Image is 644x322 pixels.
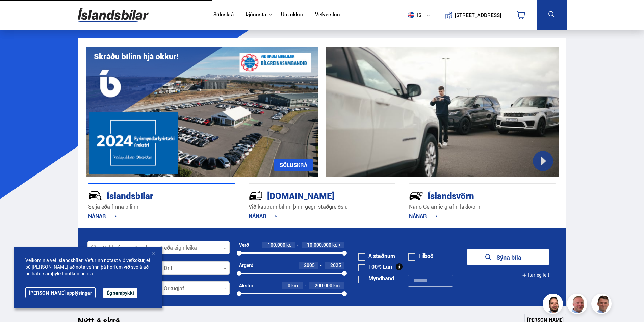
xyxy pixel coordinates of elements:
[409,189,423,203] img: -Svtn6bYgwAsiwNX.svg
[315,11,340,19] a: Vefverslun
[239,242,249,248] div: Verð
[88,203,235,211] p: Selja eða finna bílinn
[544,295,564,315] img: nhp88E3Fdnt1Opn2.png
[338,242,341,248] span: +
[274,159,313,171] a: SÖLUSKRÁ
[213,11,234,19] a: Söluskrá
[358,253,395,259] label: Á staðnum
[86,47,318,177] img: eKx6w-_Home_640_.png
[405,5,436,25] button: is
[409,203,556,211] p: Nano Ceramic grafín lakkvörn
[239,263,253,268] div: Árgerð
[286,242,291,248] span: kr.
[405,12,422,18] span: is
[467,249,549,265] button: Sýna bíla
[439,5,505,25] a: [STREET_ADDRESS]
[458,12,499,18] button: [STREET_ADDRESS]
[333,283,341,288] span: km.
[304,262,315,268] span: 2005
[409,189,532,201] div: Íslandsvörn
[522,268,549,283] button: Ítarleg leit
[94,52,178,61] h1: Skráðu bílinn hjá okkur!
[88,189,211,201] div: Íslandsbílar
[88,189,102,203] img: JRvxyua_JYH6wB4c.svg
[408,253,434,259] label: Tilboð
[307,242,331,248] span: 10.000.000
[25,257,150,277] span: Velkomin á vef Íslandsbílar. Vefurinn notast við vefkökur, ef þú [PERSON_NAME] að nota vefinn þá ...
[568,295,588,315] img: siFngHWaQ9KaOqBr.png
[268,242,285,248] span: 100.000
[281,11,303,19] a: Um okkur
[288,282,290,289] span: 0
[246,11,266,18] button: Þjónusta
[239,283,253,288] div: Akstur
[592,295,613,315] img: FbJEzSuNWCJXmdc-.webp
[249,189,371,201] div: [DOMAIN_NAME]
[330,262,341,268] span: 2025
[332,242,337,248] span: kr.
[408,12,414,18] img: svg+xml;base64,PHN2ZyB4bWxucz0iaHR0cDovL3d3dy53My5vcmcvMjAwMC9zdmciIHdpZHRoPSI1MTIiIGhlaWdodD0iNT...
[409,212,438,220] a: NÁNAR
[358,264,392,269] label: 100% Lán
[249,203,395,211] p: Við kaupum bílinn þinn gegn staðgreiðslu
[358,276,394,281] label: Myndband
[315,282,332,289] span: 200.000
[249,189,263,203] img: tr5P-W3DuiFaO7aO.svg
[103,288,137,298] button: Ég samþykki
[78,4,149,26] img: G0Ugv5HjCgRt.svg
[25,287,96,298] a: [PERSON_NAME] upplýsingar
[249,212,277,220] a: NÁNAR
[88,212,117,220] a: NÁNAR
[291,283,299,288] span: km.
